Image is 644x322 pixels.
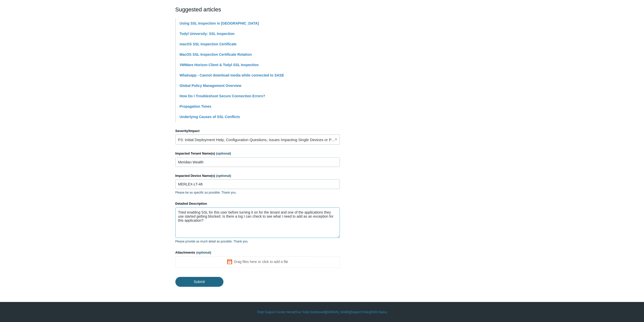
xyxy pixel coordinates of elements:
[175,5,340,14] h2: Suggested articles
[180,21,259,25] a: Using SSL Inspection in [GEOGRAPHIC_DATA]
[196,251,211,254] span: (optional)
[175,250,340,255] label: Attachments
[180,63,259,67] a: VMWare Horizon Client & Todyl SSL Inspection
[180,32,235,36] a: Todyl University: SSL Inspection
[295,310,325,314] a: Your Todyl Dashboard
[216,174,231,178] span: (optional)
[371,310,387,314] a: SGN Status
[326,310,350,314] a: [DOMAIN_NAME]
[180,52,252,56] a: MacOS SSL Inspection Certificate Rotation
[175,135,340,145] a: P3: Initial Deployment Help, Configuration Questions, Issues Impacting Single Devices or Past Out...
[175,277,223,287] input: Submit
[175,310,469,314] div: | | | |
[175,128,340,134] label: Severity/Impact
[180,84,241,88] a: Global Policy Management Overview
[257,310,294,314] a: Todyl Support Center Home
[175,190,340,195] p: Please be as specific as possible. Thank you.
[175,173,340,178] label: Impacted Device Name(s)
[175,201,340,206] label: Detailed Description
[180,94,265,98] a: How Do I Troubleshoot Secure Connection Errors?
[351,310,370,314] a: Support Policy
[180,104,212,108] a: Propagation Times
[216,151,231,155] span: (optional)
[180,42,237,46] a: macOS SSL Inspection Certificate
[180,115,240,119] a: Underlying Causes of SSL Conflicts
[175,239,340,244] p: Please provide as much detail as possible. Thank you.
[175,151,340,156] label: Impacted Tenant Name(s)
[180,73,284,77] a: Whatsapp - Cannot download media while connected to SASE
